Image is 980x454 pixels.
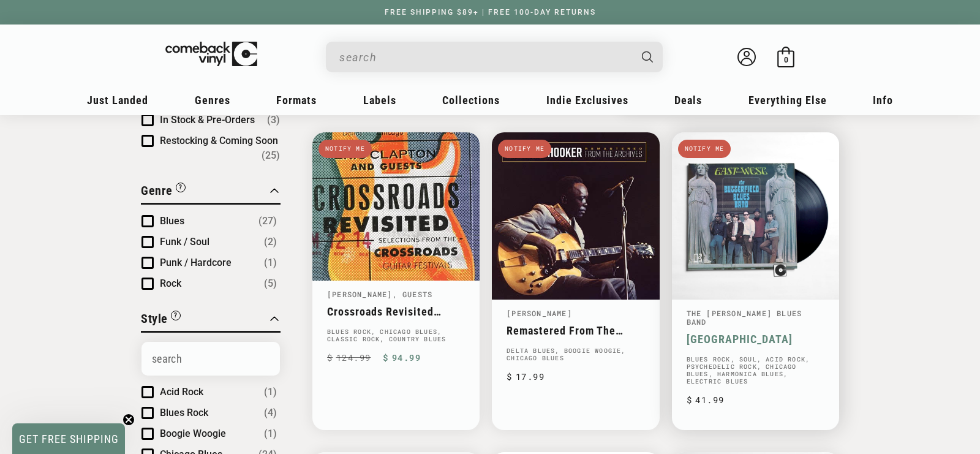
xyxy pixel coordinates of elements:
[264,406,277,420] span: Number of products: (4)
[442,94,500,107] span: Collections
[687,333,824,346] a: [GEOGRAPHIC_DATA]
[141,342,280,376] input: Search Options
[784,55,788,64] span: 0
[363,94,396,107] span: Labels
[160,428,226,439] span: Boogie Woogie
[327,305,465,318] a: Crossroads Revisited (Selections From The Crossroads Guitar Festivals)
[141,183,173,198] span: Genre
[339,45,630,70] input: When autocomplete results are available use up and down arrows to review and enter to select
[12,423,125,454] div: GET FREE SHIPPINGClose teaser
[267,113,280,127] span: Number of products: (3)
[160,215,184,227] span: Blues
[160,278,181,289] span: Rock
[262,148,280,163] span: Number of products: (25)
[507,324,644,337] a: Remastered From The Archives
[326,42,663,72] div: Search
[674,94,702,107] span: Deals
[264,426,277,441] span: Number of products: (1)
[195,94,230,107] span: Genres
[141,309,181,331] button: Filter by Style
[631,42,665,72] button: Search
[87,94,148,107] span: Just Landed
[264,276,277,291] span: Number of products: (5)
[160,236,209,248] span: Funk / Soul
[687,308,802,327] a: The [PERSON_NAME] Blues Band
[327,289,393,299] a: [PERSON_NAME]
[264,255,277,270] span: Number of products: (1)
[264,235,277,249] span: Number of products: (2)
[141,181,186,203] button: Filter by Genre
[276,94,317,107] span: Formats
[160,386,203,398] span: Acid Rock
[19,433,119,445] span: GET FREE SHIPPING
[873,94,893,107] span: Info
[160,135,278,146] span: Restocking & Coming Soon
[748,94,827,107] span: Everything Else
[507,308,572,318] a: [PERSON_NAME]
[141,311,168,326] span: Style
[160,114,255,126] span: In Stock & Pre-Orders
[546,94,628,107] span: Indie Exclusives
[393,289,433,299] a: , Guests
[264,385,277,399] span: Number of products: (1)
[372,8,608,17] a: FREE SHIPPING $89+ | FREE 100-DAY RETURNS
[123,414,135,426] button: Close teaser
[160,407,208,418] span: Blues Rock
[160,257,232,268] span: Punk / Hardcore
[258,214,277,229] span: Number of products: (27)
